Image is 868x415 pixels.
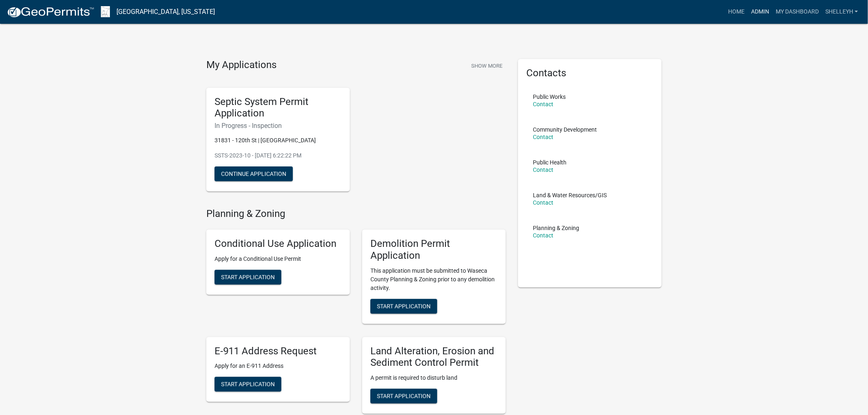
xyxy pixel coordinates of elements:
h5: Contacts [526,67,653,79]
button: Start Application [370,299,437,314]
img: Waseca County, Minnesota [101,6,110,17]
a: Contact [533,134,553,140]
h5: E-911 Address Request [215,345,342,357]
span: Start Application [221,274,275,280]
button: Start Application [370,389,437,404]
p: Public Works [533,94,566,100]
span: Start Application [221,381,275,388]
h6: In Progress - Inspection [215,122,342,130]
p: 31831 - 120th St | [GEOGRAPHIC_DATA] [215,136,342,145]
p: Apply for an E-911 Address [215,362,342,370]
button: Start Application [215,377,281,392]
h5: Land Alteration, Erosion and Sediment Control Permit [370,345,498,369]
button: Continue Application [215,166,293,181]
h5: Conditional Use Application [215,238,342,250]
button: Start Application [215,270,281,285]
p: A permit is required to disturb land [370,374,498,382]
a: Contact [533,101,553,107]
a: My Dashboard [772,4,822,20]
a: shelleyh [822,4,861,20]
h4: My Applications [206,59,276,71]
p: Land & Water Resources/GIS [533,192,607,198]
p: Public Health [533,160,566,165]
a: Admin [748,4,772,20]
h5: Demolition Permit Application [370,238,498,262]
button: Show More [468,59,506,73]
span: Start Application [377,303,431,309]
a: [GEOGRAPHIC_DATA], [US_STATE] [116,5,215,19]
p: Community Development [533,127,597,132]
span: Start Application [377,393,431,399]
a: Home [725,4,748,20]
p: This application must be submitted to Waseca County Planning & Zoning prior to any demolition act... [370,267,498,292]
h4: Planning & Zoning [206,208,506,220]
a: Contact [533,199,553,206]
p: Planning & Zoning [533,225,579,231]
a: Contact [533,232,553,239]
p: SSTS-2023-10 - [DATE] 6:22:22 PM [215,151,342,160]
h5: Septic System Permit Application [215,96,342,120]
a: Contact [533,166,553,173]
p: Apply for a Conditional Use Permit [215,255,342,263]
